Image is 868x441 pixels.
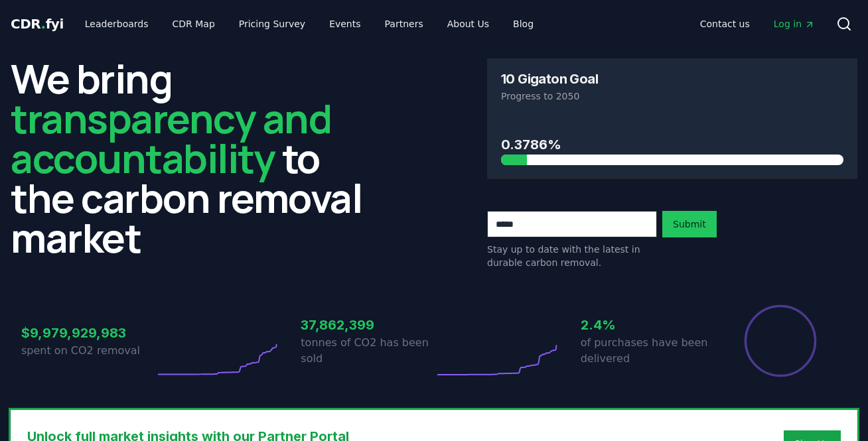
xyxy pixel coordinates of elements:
[21,343,155,359] p: spent on CO2 removal
[11,15,64,33] a: CDR.fyi
[11,16,64,32] span: CDR fyi
[763,12,826,36] a: Log in
[501,135,843,155] h3: 0.3786%
[774,17,815,31] span: Log in
[743,304,818,378] div: Percentage of sales delivered
[581,335,714,367] p: of purchases have been delivered
[502,12,544,36] a: Blog
[228,12,316,36] a: Pricing Survey
[11,58,381,257] h2: We bring to the carbon removal market
[487,243,657,269] p: Stay up to date with the latest in durable carbon removal.
[689,12,826,36] nav: Main
[74,12,544,36] nav: Main
[689,12,760,36] a: Contact us
[74,12,159,36] a: Leaderboards
[501,90,843,103] p: Progress to 2050
[501,72,598,86] h3: 10 Gigaton Goal
[374,12,434,36] a: Partners
[162,12,226,36] a: CDR Map
[301,335,434,367] p: tonnes of CO2 has been sold
[581,315,714,335] h3: 2.4%
[319,12,371,36] a: Events
[662,211,717,237] button: Submit
[301,315,434,335] h3: 37,862,399
[41,16,46,32] span: .
[21,323,155,343] h3: $9,979,929,983
[11,91,331,185] span: transparency and accountability
[437,12,500,36] a: About Us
